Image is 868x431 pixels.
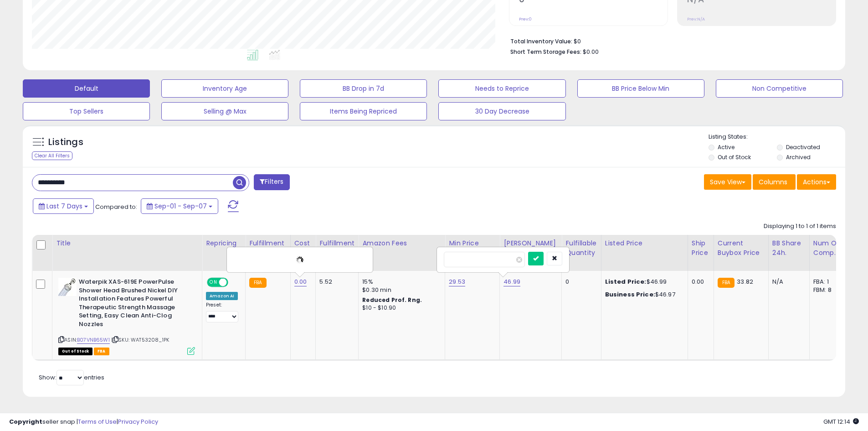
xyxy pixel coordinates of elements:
[56,239,198,248] div: Title
[510,48,581,56] b: Short Term Storage Fees:
[786,153,811,161] label: Archived
[519,16,532,22] small: Prev: 0
[577,79,704,98] button: BB Price Below Min
[687,16,705,22] small: Prev: N/A
[9,417,42,426] strong: Copyright
[206,302,238,322] div: Preset:
[797,174,836,190] button: Actions
[718,239,765,258] div: Current Buybox Price
[692,278,707,286] div: 0.00
[300,102,427,120] button: Items Being Repriced
[510,37,572,45] b: Total Inventory Value:
[605,277,647,286] b: Listed Price:
[753,174,796,190] button: Columns
[737,277,753,286] span: 33.82
[772,239,806,258] div: BB Share 24h.
[709,133,845,141] p: Listing States:
[764,222,836,231] div: Displaying 1 to 1 of 1 items
[39,373,104,382] span: Show: entries
[438,102,565,120] button: 30 Day Decrease
[206,239,241,248] div: Repricing
[23,79,150,98] button: Default
[58,278,195,354] div: ASIN:
[78,417,117,426] a: Terms of Use
[786,143,820,151] label: Deactivated
[605,239,684,248] div: Listed Price
[718,153,751,161] label: Out of Stock
[79,278,190,331] b: Waterpik XAS-619E PowerPulse Shower Head Brushed Nickel DIY Installation Features Powerful Therap...
[503,277,520,286] a: 46.99
[95,203,137,211] span: Compared to:
[438,79,565,98] button: Needs to Reprice
[759,177,787,187] span: Columns
[718,278,734,288] small: FBA
[583,47,599,56] span: $0.00
[565,239,597,258] div: Fulfillable Quantity
[716,79,843,98] button: Non Competitive
[718,143,734,151] label: Active
[58,278,77,296] img: 41t0ajO2dxL._SL40_.jpg
[823,417,859,426] span: 2025-09-15 12:14 GMT
[118,417,158,426] a: Privacy Policy
[94,348,109,355] span: FBA
[23,102,150,120] button: Top Sellers
[58,348,92,355] span: All listings that are currently out of stock and unavailable for purchase on Amazon
[510,35,829,46] li: $0
[111,336,169,343] span: | SKU: WAT53208_1PK
[319,239,354,258] div: Fulfillment Cost
[48,136,83,149] h5: Listings
[249,239,286,248] div: Fulfillment
[813,239,847,258] div: Num of Comp.
[605,278,681,286] div: $46.99
[300,79,427,98] button: BB Drop in 7d
[227,279,241,286] span: OFF
[208,279,219,286] span: ON
[294,277,307,286] a: 0.00
[813,278,843,286] div: FBA: 1
[33,198,94,214] button: Last 7 Days
[565,278,594,286] div: 0
[141,198,218,214] button: Sep-01 - Sep-07
[319,278,351,286] div: 5.52
[692,239,710,258] div: Ship Price
[449,277,465,286] a: 29.53
[362,286,438,294] div: $0.30 min
[9,418,158,426] div: seller snap | |
[249,278,266,288] small: FBA
[154,202,207,211] span: Sep-01 - Sep-07
[362,304,438,312] div: $10 - $10.90
[46,202,82,211] span: Last 7 Days
[362,296,422,304] b: Reduced Prof. Rng.
[161,102,288,120] button: Selling @ Max
[362,278,438,286] div: 15%
[449,239,496,248] div: Min Price
[503,239,558,248] div: [PERSON_NAME]
[32,151,72,160] div: Clear All Filters
[704,174,751,190] button: Save View
[813,286,843,294] div: FBM: 8
[161,79,288,98] button: Inventory Age
[254,174,289,190] button: Filters
[605,290,655,299] b: Business Price:
[206,292,238,300] div: Amazon AI
[772,278,802,286] div: N/A
[294,239,312,248] div: Cost
[77,336,110,344] a: B07VNB65W1
[605,291,681,299] div: $46.97
[362,239,441,248] div: Amazon Fees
